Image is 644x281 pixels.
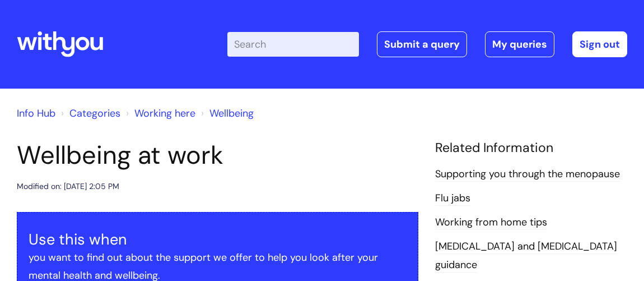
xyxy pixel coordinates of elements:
[209,107,254,120] a: Wellbeing
[377,31,467,57] a: Submit a query
[435,191,470,206] a: Flu jabs
[198,104,254,122] li: Wellbeing
[29,231,407,248] h3: Use this when
[134,107,195,120] a: Working here
[17,107,55,120] a: Info Hub
[58,104,120,122] li: Solution home
[572,31,627,57] a: Sign out
[435,140,627,156] h4: Related Information
[485,31,554,57] a: My queries
[435,167,620,182] a: Supporting you through the menopause
[227,31,627,57] div: | -
[17,179,119,194] div: Modified on: [DATE] 2:05 PM
[435,215,547,230] a: Working from home tips
[435,239,617,272] a: [MEDICAL_DATA] and [MEDICAL_DATA] guidance
[227,32,359,57] input: Search
[17,140,418,171] h1: Wellbeing at work
[69,107,120,120] a: Categories
[123,104,195,122] li: Working here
